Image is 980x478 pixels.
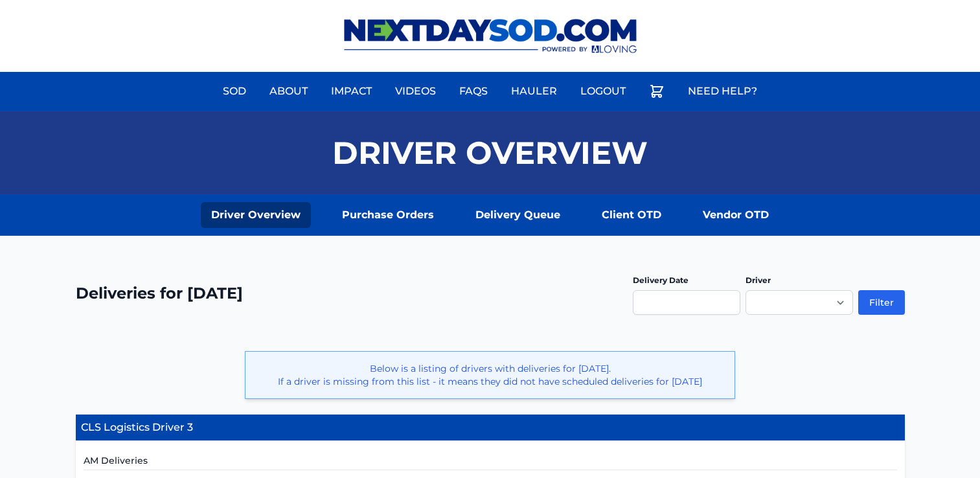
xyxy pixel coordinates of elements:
h4: CLS Logistics Driver 3 [76,415,905,441]
a: Vendor OTD [692,202,779,228]
h2: Deliveries for [DATE] [76,283,243,304]
a: Impact [323,76,380,107]
a: Client OTD [591,202,672,228]
a: About [262,76,315,107]
a: Delivery Queue [465,202,571,228]
a: Hauler [503,76,565,107]
label: Driver [746,275,771,285]
a: Driver Overview [201,202,311,228]
h5: AM Deliveries [84,454,897,470]
a: Purchase Orders [332,202,444,228]
h1: Driver Overview [332,137,648,168]
a: Logout [573,76,633,107]
p: Below is a listing of drivers with deliveries for [DATE]. If a driver is missing from this list -... [256,362,724,388]
a: Videos [387,76,444,107]
a: Sod [215,76,254,107]
button: Filter [858,290,905,315]
label: Delivery Date [633,275,689,285]
a: FAQs [451,76,496,107]
a: Need Help? [680,76,765,107]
